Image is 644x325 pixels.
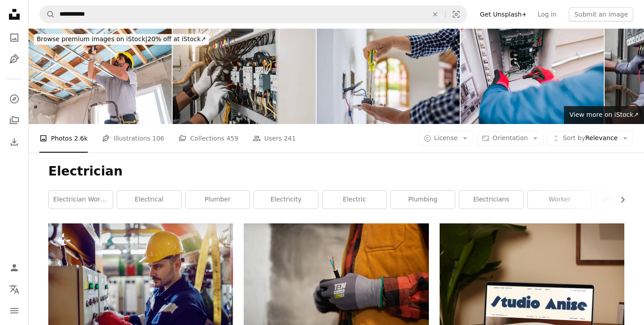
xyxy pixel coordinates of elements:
[48,281,233,289] a: Side view of caucasian energy plant worker in working clothes and with helmet on head turning on ...
[254,191,318,209] a: electricity
[244,281,428,289] a: a person holding a pair of wires in their hands
[37,35,206,43] span: 20% off at iStock ↗
[226,133,238,143] span: 459
[284,133,296,143] span: 241
[5,280,23,298] button: Language
[29,29,214,50] a: Browse premium images on iStock|20% off at iStock↗
[5,111,23,129] a: Collections
[5,50,23,68] a: Illustrations
[5,133,23,151] a: Download History
[425,6,445,23] button: Clear
[48,163,624,180] h1: Electrician
[5,90,23,108] a: Explore
[563,134,585,141] span: Sort by
[445,6,467,23] button: Visual search
[117,191,181,209] a: electrical
[5,29,23,47] a: Photos
[475,7,532,21] a: Get Unsplash+
[49,191,113,209] a: electrician working
[564,106,644,124] a: View more on iStock↗
[528,191,592,209] a: worker
[563,134,618,143] span: Relevance
[614,191,624,209] button: scroll list to the right
[178,124,238,153] a: Collections 459
[461,29,604,124] img: Electrician Working on Solar Panel Specific Electrical Panel
[29,29,172,124] img: Construction Worker Installing Ceiling Frame at Site
[322,191,386,209] a: electric
[39,5,467,23] form: Find visuals sitewide
[569,7,633,21] button: Submit an image
[419,131,474,145] button: License
[547,131,633,145] button: Sort byRelevance
[253,124,296,153] a: Users 241
[37,35,147,43] span: Browse premium images on iStock |
[186,191,250,209] a: plumber
[492,134,528,141] span: Orientation
[317,29,460,124] img: Electrician installing a power outlet while remodeling a house
[5,259,23,277] a: Log in / Sign up
[532,7,562,21] a: Log in
[5,302,23,320] button: Menu
[434,134,458,141] span: License
[569,111,639,118] span: View more on iStock ↗
[40,6,55,23] button: Search Unsplash
[102,124,164,153] a: Illustrations 106
[477,131,543,145] button: Orientation
[173,29,316,124] img: Electrician engineer tests electrical installations and wires on relay protection system.
[153,133,165,143] span: 106
[459,191,523,209] a: electricians
[391,191,455,209] a: plumbing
